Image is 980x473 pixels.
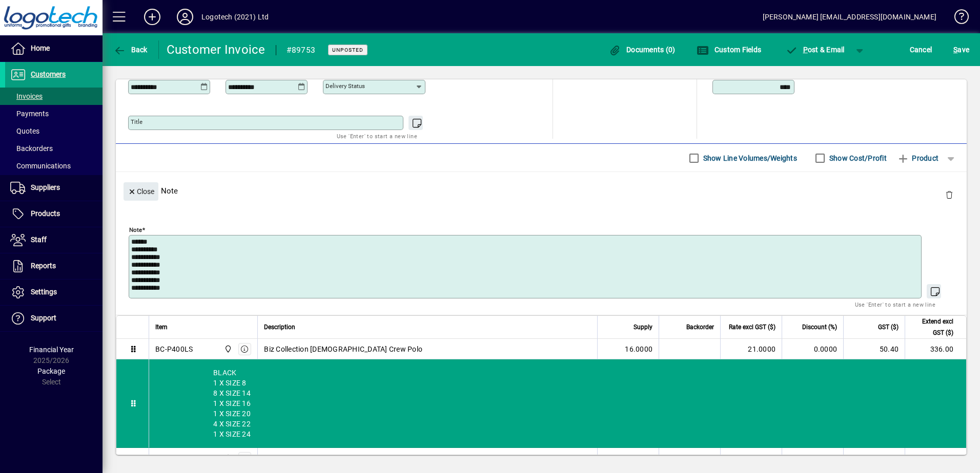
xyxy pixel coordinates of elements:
span: Custom Fields [697,46,761,54]
mat-label: Delivery status [325,82,365,90]
div: 21.0000 [727,344,775,354]
span: Payments [10,110,49,118]
div: Customer Invoice [167,41,266,58]
span: Biz Collection [DEMOGRAPHIC_DATA] Crew Polo [264,344,422,354]
span: Suppliers [31,183,60,191]
button: Profile [169,8,201,26]
div: #89753 [287,42,316,58]
div: [PERSON_NAME] [EMAIL_ADDRESS][DOMAIN_NAME] [763,9,936,25]
span: Supply [634,321,652,333]
label: Show Line Volumes/Weights [701,153,797,163]
button: Close [124,182,158,201]
span: Product [897,150,938,166]
mat-hint: Use 'Enter' to start a new line [855,298,935,310]
td: 50.40 [843,339,905,359]
a: Payments [5,105,103,122]
span: Support [31,314,56,322]
span: Cancel [910,41,932,58]
a: Knowledge Base [947,2,967,35]
a: Support [5,306,103,331]
a: Reports [5,253,103,279]
span: GST ($) [878,321,899,333]
app-page-header-button: Back [103,40,159,59]
button: Add [136,8,169,26]
span: ave [953,41,969,58]
span: Back [113,46,148,54]
a: Backorders [5,140,103,157]
div: BLACK 1 X SIZE 8 8 X SIZE 14 1 X SIZE 16 1 X SIZE 20 4 X SIZE 22 1 X SIZE 24 [149,359,966,447]
div: C-SSG [155,453,176,463]
span: Item [155,321,168,333]
span: Central [221,343,233,355]
a: Settings [5,279,103,305]
span: Reports [31,262,56,270]
span: Close [128,183,154,200]
span: Unposted [332,47,363,53]
span: 7.0000 [629,453,653,463]
span: Quotes [10,127,39,135]
a: Suppliers [5,175,103,201]
button: Cancel [907,40,935,59]
span: Settings [31,288,57,296]
span: Description [264,321,295,333]
app-page-header-button: Delete [937,190,962,199]
mat-label: Title [131,118,142,125]
span: Staff [31,235,47,244]
span: Package [37,367,65,375]
div: BC-P400LS [155,344,193,354]
span: Backorders [10,144,53,153]
a: Products [5,201,103,227]
a: Home [5,36,103,61]
span: Extend excl GST ($) [911,316,953,338]
td: 336.00 [905,339,966,359]
span: Discount (%) [802,321,837,333]
div: Note [116,172,967,209]
label: Show Cost/Profit [827,153,887,163]
button: Back [111,40,150,59]
div: 87.8000 [727,453,775,463]
span: Backorder [686,321,714,333]
td: 0.0000 [782,448,843,468]
mat-hint: Use 'Enter' to start a new line [337,130,417,142]
td: 0.0000 [782,339,843,359]
span: 16.0000 [625,344,652,354]
span: P [803,46,808,54]
span: S [953,46,957,54]
span: Documents (0) [609,46,676,54]
div: Logotech (2021) Ltd [201,9,269,25]
button: Delete [937,182,962,207]
a: Communications [5,157,103,175]
app-page-header-button: Close [121,186,161,196]
td: 92.19 [843,448,905,468]
span: Cloke Balfour Softshell Jacket - Womens [264,453,397,463]
span: Invoices [10,92,43,100]
td: 614.60 [905,448,966,468]
button: Custom Fields [694,40,764,59]
span: Communications [10,162,71,170]
span: Financial Year [29,346,74,354]
button: Documents (0) [606,40,678,59]
span: Home [31,44,50,52]
a: Quotes [5,122,103,140]
span: ost & Email [785,46,845,54]
button: Save [951,40,972,59]
a: Invoices [5,88,103,105]
mat-label: Note [129,226,142,233]
a: Staff [5,227,103,253]
span: Products [31,209,60,218]
span: Central [221,453,233,464]
span: Customers [31,70,66,78]
button: Post & Email [780,40,850,59]
span: Rate excl GST ($) [729,321,775,333]
button: Product [892,149,944,167]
